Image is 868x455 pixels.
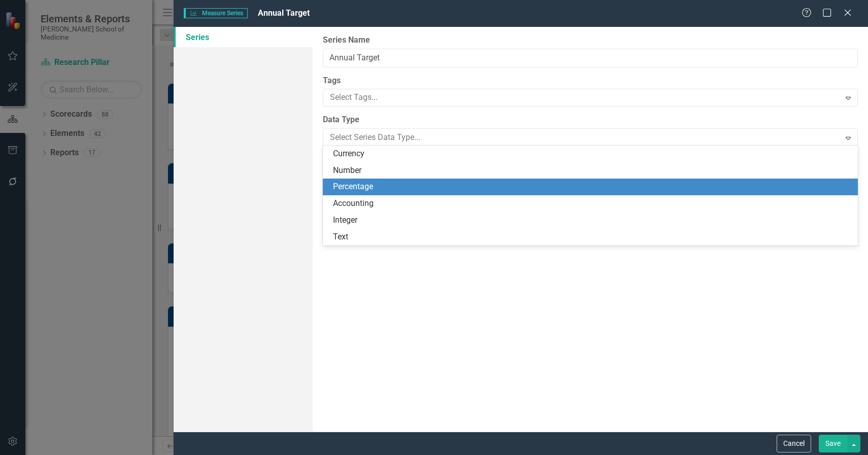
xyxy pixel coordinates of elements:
[184,8,248,18] span: Measure Series
[323,49,858,67] input: Series Name
[333,181,852,193] div: Percentage
[258,8,310,18] span: Annual Target
[777,435,811,452] button: Cancel
[333,198,852,209] div: Accounting
[333,215,852,226] div: Integer
[323,114,858,126] label: Data Type
[819,435,847,452] button: Save
[333,231,852,243] div: Text
[323,75,858,87] label: Tags
[333,165,852,177] div: Number
[333,148,852,160] div: Currency
[323,34,858,46] label: Series Name
[174,27,313,47] a: Series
